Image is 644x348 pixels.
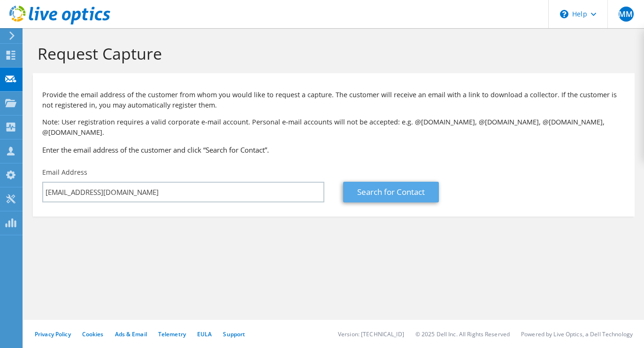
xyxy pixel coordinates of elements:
a: Search for Contact [343,182,439,202]
li: Version: [TECHNICAL_ID] [338,330,404,338]
svg: \n [560,10,568,18]
h1: Request Capture [38,44,625,63]
a: Cookies [82,330,104,338]
h3: Enter the email address of the customer and click “Search for Contact”. [42,145,625,155]
a: Telemetry [158,330,186,338]
li: Powered by Live Optics, a Dell Technology [521,330,633,338]
span: MM [619,7,634,22]
a: Support [223,330,245,338]
a: EULA [197,330,212,338]
a: Privacy Policy [35,330,71,338]
li: © 2025 Dell Inc. All Rights Reserved [415,330,510,338]
p: Provide the email address of the customer from whom you would like to request a capture. The cust... [42,90,625,110]
a: Ads & Email [115,330,147,338]
label: Email Address [42,168,87,177]
p: Note: User registration requires a valid corporate e-mail account. Personal e-mail accounts will ... [42,117,625,138]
